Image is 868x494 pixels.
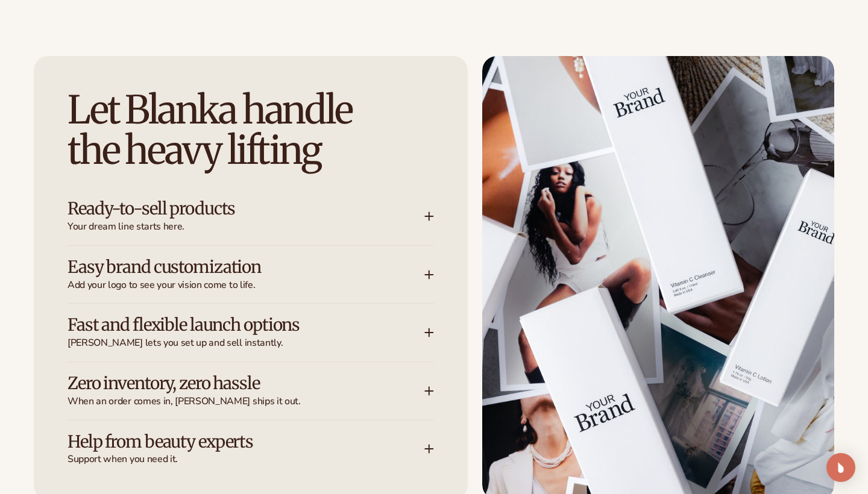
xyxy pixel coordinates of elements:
span: When an order comes in, [PERSON_NAME] ships it out. [68,395,424,408]
h3: Fast and flexible launch options [68,316,388,334]
h2: Let Blanka handle the heavy lifting [68,90,434,170]
h3: Help from beauty experts [68,433,388,451]
h3: Ready-to-sell products [68,199,388,218]
div: Open Intercom Messenger [826,453,855,482]
span: Add your logo to see your vision come to life. [68,279,424,292]
span: Support when you need it. [68,453,424,466]
h3: Easy brand customization [68,258,388,277]
h3: Zero inventory, zero hassle [68,374,388,393]
span: Your dream line starts here. [68,220,424,233]
span: [PERSON_NAME] lets you set up and sell instantly. [68,337,424,349]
